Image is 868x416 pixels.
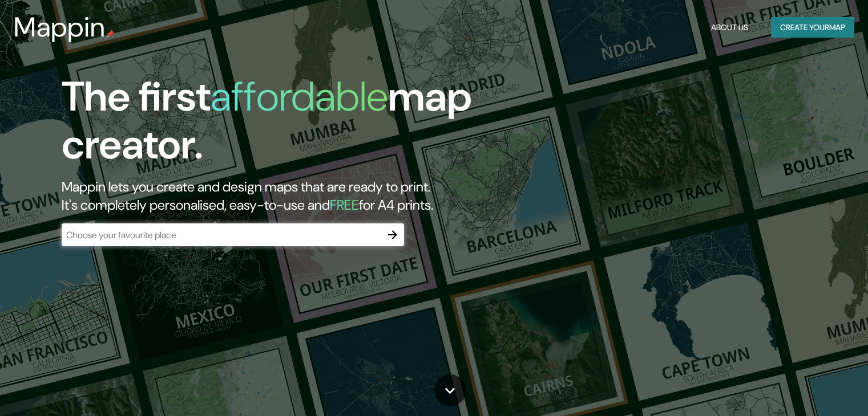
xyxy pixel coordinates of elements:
button: About Us [706,17,753,38]
h2: Mappin lets you create and design maps that are ready to print. It's completely personalised, eas... [62,178,496,214]
button: Create yourmap [771,17,854,38]
h3: Mappin [14,11,106,43]
h1: affordable [211,70,388,123]
h1: The first map creator. [62,73,496,178]
input: Choose your favourite place [62,229,381,242]
h5: FREE [330,196,359,214]
img: mappin-pin [106,30,115,39]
